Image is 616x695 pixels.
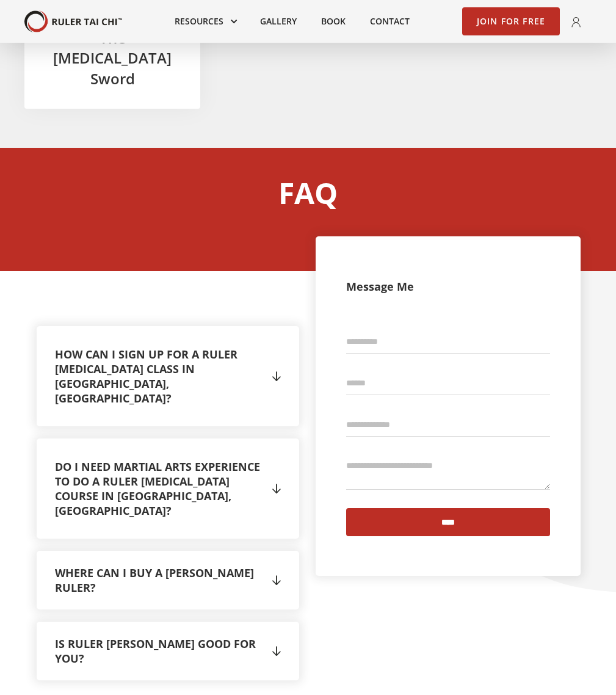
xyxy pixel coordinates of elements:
form: Lead Gen Contact Form [346,330,550,536]
h4: Is Ruler [PERSON_NAME] good for you? [55,636,266,666]
a: Book [309,8,358,35]
div:  [272,642,281,660]
h4: Where can I buy a [PERSON_NAME] ruler? [55,566,266,595]
h4: How can I sign up for a Ruler [MEDICAL_DATA] class in [GEOGRAPHIC_DATA], [GEOGRAPHIC_DATA]? [55,347,266,406]
div:  [272,479,281,498]
div: Resources [162,8,248,35]
a: Join for Free [462,7,560,35]
h3: The [MEDICAL_DATA] Sword [44,27,181,89]
div:  [272,367,281,385]
a: Contact [358,8,422,35]
h4: Message Me [346,279,414,294]
a: home [24,10,122,33]
h2: FAQ [278,175,338,211]
img: Your Brand Name [24,10,122,33]
h4: Do I need martial arts experience to do a Ruler [MEDICAL_DATA] course in [GEOGRAPHIC_DATA], [GEOG... [55,459,266,518]
a: Gallery [248,8,309,35]
div:  [272,571,281,589]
